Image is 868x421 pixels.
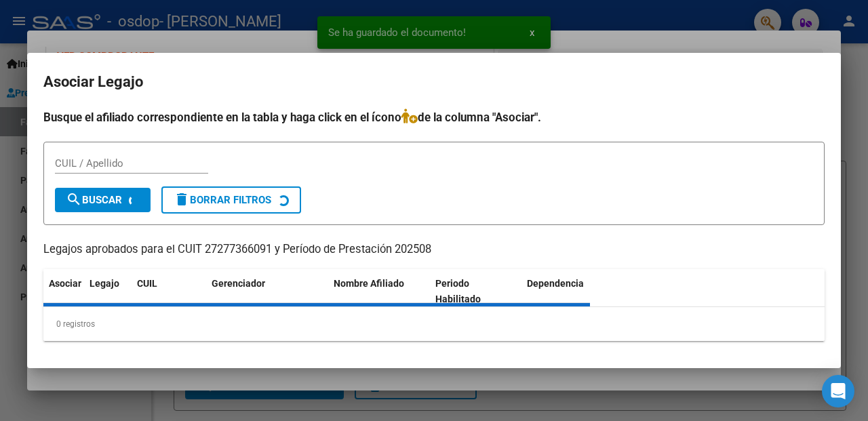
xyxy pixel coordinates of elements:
datatable-header-cell: Gerenciador [206,269,328,314]
mat-icon: delete [174,191,190,207]
datatable-header-cell: CUIL [132,269,206,314]
span: CUIL [137,278,157,289]
button: Borrar Filtros [161,186,301,214]
span: Nombre Afiliado [334,278,404,289]
mat-icon: search [66,191,82,207]
h2: Asociar Legajo [43,69,825,95]
span: Periodo Habilitado [435,278,481,304]
span: Dependencia [527,278,584,289]
span: Borrar Filtros [174,194,271,206]
div: 0 registros [43,307,825,341]
datatable-header-cell: Legajo [84,269,132,314]
datatable-header-cell: Dependencia [521,269,623,314]
h4: Busque el afiliado correspondiente en la tabla y haga click en el ícono de la columna "Asociar". [43,108,825,126]
datatable-header-cell: Nombre Afiliado [328,269,430,314]
div: Open Intercom Messenger [822,375,854,407]
span: Buscar [66,194,122,206]
span: Gerenciador [212,278,265,289]
p: Legajos aprobados para el CUIT 27277366091 y Período de Prestación 202508 [43,241,825,258]
datatable-header-cell: Asociar [43,269,84,314]
span: Legajo [90,278,119,289]
span: Asociar [49,278,81,289]
datatable-header-cell: Periodo Habilitado [430,269,521,314]
button: Buscar [55,188,151,212]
